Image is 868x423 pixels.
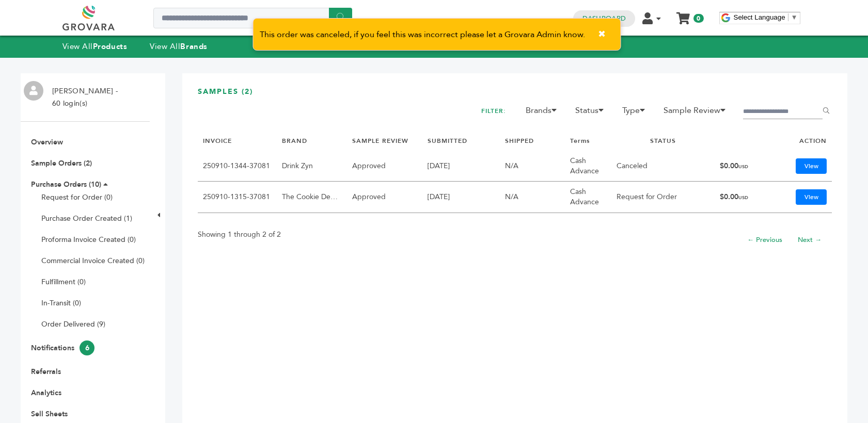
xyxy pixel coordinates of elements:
[80,340,94,355] span: 6
[31,158,92,168] a: Sample Orders (2)
[611,151,715,182] td: Canceled
[282,137,307,145] a: BRAND
[738,164,748,170] span: USD
[352,137,408,145] a: SAMPLE REVIEW
[347,182,422,213] td: Approved
[791,13,798,21] span: ▼
[41,256,145,266] a: Commercial Invoice Created (0)
[203,161,270,171] a: 250910-1344-37081
[41,235,136,245] a: Proforma Invoice Created (0)
[47,85,120,110] li: [PERSON_NAME] - 60 login(s)
[41,319,105,329] a: Order Delivered (9)
[347,151,422,182] td: Approved
[738,194,748,201] span: USD
[198,87,832,105] h3: SAMPLES (2)
[422,182,500,213] td: [DATE]
[277,182,347,213] td: The Cookie Department
[31,137,63,147] a: Overview
[481,104,506,118] h2: FILTER:
[520,104,568,122] li: Brands
[31,343,94,353] a: Notifications6
[31,367,61,377] a: Referrals
[41,214,132,223] a: Purchase Order Created (1)
[796,158,827,174] a: View
[747,235,782,245] a: ← Previous
[611,182,715,213] td: Request for Order
[798,235,822,245] a: Next →
[743,105,823,119] input: Filter by keywords
[260,30,585,39] span: This order was canceled, if you feel this was incorrect please let a Grovara Admin know.
[565,151,611,182] td: Cash Advance
[277,151,347,182] td: Drink Zyn
[500,151,565,182] td: N/A
[150,41,208,52] a: View AllBrands
[611,132,715,151] th: STATUS
[198,229,281,241] p: Showing 1 through 2 of 2
[658,104,737,122] li: Sample Review
[617,104,656,122] li: Type
[180,41,207,52] strong: Brands
[788,13,788,21] span: ​
[734,13,785,21] span: Select Language
[41,277,86,287] a: Fulfillment (0)
[428,137,467,145] a: SUBMITTED
[570,137,590,145] a: Terms
[771,132,832,151] th: ACTION
[24,81,43,101] img: profile.png
[153,8,352,28] input: Search a product or brand...
[422,151,500,182] td: [DATE]
[41,192,113,202] a: Request for Order (0)
[677,9,689,20] a: My Cart
[570,104,615,122] li: Status
[31,388,61,398] a: Analytics
[203,192,270,202] a: 250910-1315-37081
[31,180,101,189] a: Purchase Orders (10)
[715,151,771,182] td: $0.00
[93,41,127,52] strong: Products
[734,13,798,21] a: Select Language​
[590,24,613,45] button: ✖
[31,409,68,419] a: Sell Sheets
[203,137,232,145] a: INVOICE
[41,298,81,308] a: In-Transit (0)
[500,182,565,213] td: N/A
[796,189,827,205] a: View
[565,182,611,213] td: Cash Advance
[693,14,703,23] span: 0
[582,14,626,23] a: Dashboard
[505,137,534,145] a: SHIPPED
[715,182,771,213] td: $0.00
[62,41,128,52] a: View AllProducts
